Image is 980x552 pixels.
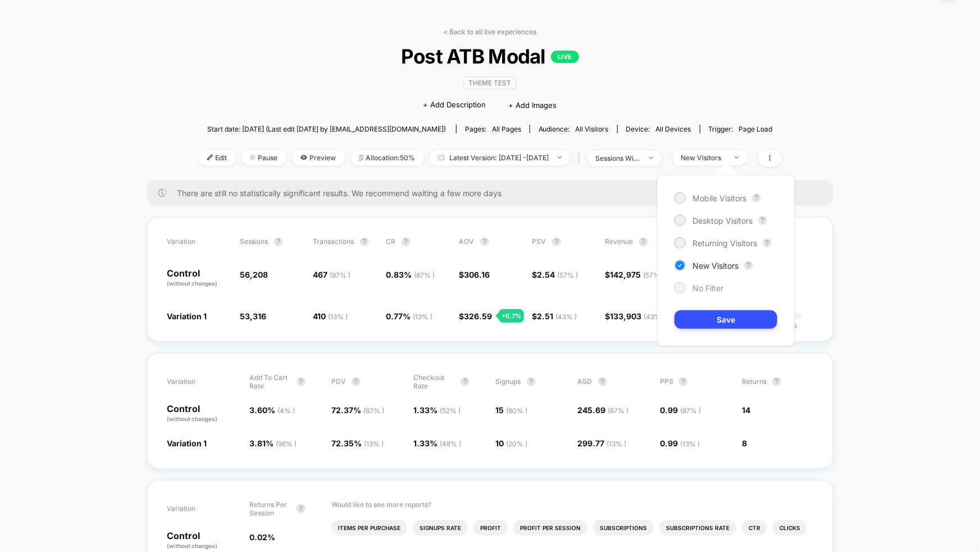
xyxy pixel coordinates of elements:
[507,406,528,415] span: ( 80 % )
[249,532,275,542] span: 0.02 %
[556,313,577,321] span: ( 43 % )
[330,271,351,279] span: ( 87 % )
[250,155,256,160] img: end
[167,415,218,422] span: (without changes)
[763,238,772,247] button: ?
[413,438,461,448] span: 1.33 %
[331,405,384,415] span: 72.37 %
[313,311,348,321] span: 410
[681,153,726,162] div: New Visitors
[331,520,407,536] li: Items Per Purchase
[464,311,493,321] span: 326.59
[249,500,291,517] span: Returns Per Session
[402,237,411,246] button: ?
[360,237,369,246] button: ?
[513,520,587,536] li: Profit Per Session
[167,500,229,517] span: Variation
[539,125,609,133] div: Audience:
[752,193,761,202] button: ?
[507,440,528,448] span: ( 20 % )
[742,520,767,536] li: Ctr
[413,373,455,390] span: Checkout Rate
[532,311,577,321] span: $
[444,28,537,36] a: < Back to all live experiences
[692,216,753,225] span: Desktop Visitors
[742,405,750,415] span: 14
[240,311,267,321] span: 53,316
[438,155,444,160] img: calendar
[496,438,528,448] span: 10
[227,44,752,68] span: Post ATB Modal
[558,156,562,159] img: end
[680,406,701,415] span: ( 87 % )
[499,309,524,323] div: + 6.7 %
[735,156,739,159] img: end
[551,51,579,63] p: LIVE
[167,269,229,288] p: Control
[167,311,207,321] span: Variation 1
[364,440,384,448] span: ( 13 % )
[240,237,268,246] span: Sessions
[329,313,348,321] span: ( 13 % )
[167,404,238,423] p: Control
[480,237,489,246] button: ?
[742,438,747,448] span: 8
[607,440,627,448] span: ( 13 % )
[241,150,286,165] span: Pause
[413,313,433,321] span: ( 13 % )
[167,373,229,390] span: Variation
[277,406,295,415] span: ( 4 % )
[578,405,629,415] span: 245.69
[608,406,629,415] span: ( 87 % )
[459,237,475,246] span: AOV
[423,99,486,111] span: + Add Description
[292,150,345,165] span: Preview
[617,125,700,133] span: Device:
[578,377,592,386] span: ASD
[576,125,609,133] span: All Visitors
[659,520,736,536] li: Subscriptions Rate
[297,377,306,386] button: ?
[656,125,691,133] span: all devices
[660,377,673,386] span: PPS
[537,311,577,321] span: 2.51
[680,440,700,448] span: ( 13 % )
[249,438,297,448] span: 3.81 %
[598,377,607,386] button: ?
[649,157,653,159] img: end
[739,125,773,133] span: Page Load
[167,438,207,448] span: Variation 1
[331,377,346,386] span: PDV
[240,270,268,279] span: 56,208
[744,261,753,270] button: ?
[313,270,351,279] span: 467
[496,405,528,415] span: 15
[644,313,666,321] span: ( 43 % )
[709,125,773,133] div: Trigger:
[459,270,490,279] span: $
[537,270,578,279] span: 2.54
[331,438,384,448] span: 72.35 %
[610,270,664,279] span: 142,975
[440,440,461,448] span: ( 48 % )
[464,270,490,279] span: 306.16
[692,193,746,203] span: Mobile Visitors
[742,377,767,386] span: Returns
[532,237,546,246] span: PSV
[596,154,641,162] div: sessions with impression
[772,377,781,386] button: ?
[660,405,701,415] span: 0.99
[167,542,218,549] span: (without changes)
[386,237,396,246] span: CR
[274,237,283,246] button: ?
[558,271,578,279] span: ( 57 % )
[605,270,664,279] span: $
[692,283,723,293] span: No Filter
[576,150,587,166] span: |
[386,311,433,321] span: 0.77 %
[459,311,493,321] span: $
[413,520,468,536] li: Signups Rate
[413,405,461,415] span: 1.33 %
[167,280,218,287] span: (without changes)
[527,377,536,386] button: ?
